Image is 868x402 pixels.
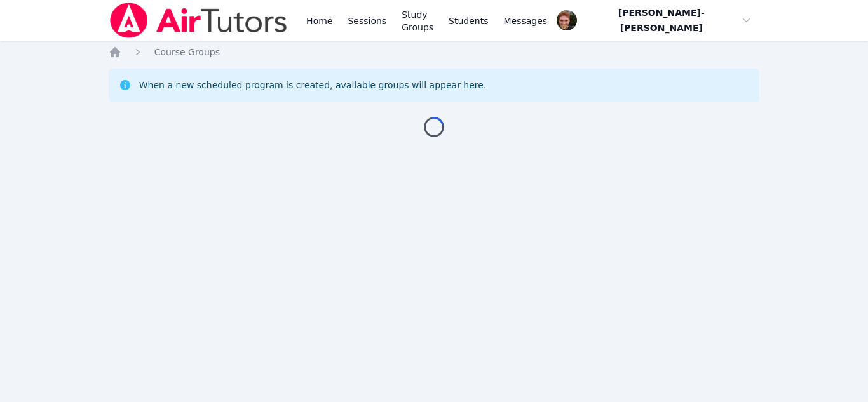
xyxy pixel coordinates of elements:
[139,79,487,91] div: When a new scheduled program is created, available groups will appear here.
[154,47,220,57] span: Course Groups
[109,46,760,58] nav: Breadcrumb
[109,3,288,38] img: Air Tutors
[154,46,220,58] a: Course Groups
[504,15,548,27] span: Messages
